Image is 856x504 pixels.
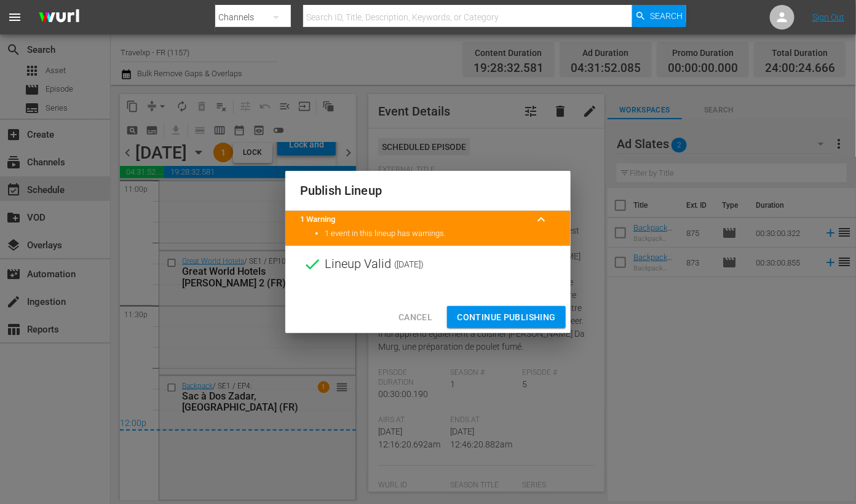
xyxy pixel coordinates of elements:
img: ans4CAIJ8jUAAAAAAAAAAAAAAAAAAAAAAAAgQb4GAAAAAAAAAAAAAAAAAAAAAAAAJMjXAAAAAAAAAAAAAAAAAAAAAAAAgAT5G... [30,3,89,32]
span: Continue Publishing [457,310,556,325]
li: 1 event in this lineup has warnings. [325,228,556,240]
h2: Publish Lineup [300,181,556,200]
button: Continue Publishing [447,306,566,329]
button: Cancel [389,306,442,329]
button: keyboard_arrow_up [526,205,556,234]
span: menu [7,10,22,25]
title: 1 Warning [300,214,526,226]
span: keyboard_arrow_up [534,212,549,227]
span: ( [DATE] ) [394,255,424,274]
a: Sign Out [812,12,844,22]
span: Search [650,5,683,27]
span: Cancel [398,310,432,325]
div: Lineup Valid [285,246,571,283]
